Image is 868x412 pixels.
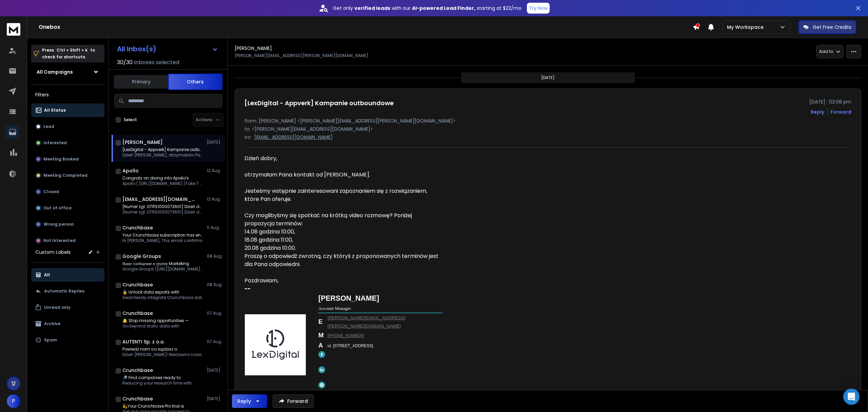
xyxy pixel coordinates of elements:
[43,189,59,194] p: Closed
[318,318,322,325] span: E
[31,152,104,166] button: Meeting Booked
[7,394,20,408] button: P
[273,394,314,408] button: Forward
[318,351,325,358] img: facebook
[35,249,71,256] h3: Custom Labels
[207,396,222,401] p: [DATE]
[318,294,379,302] span: [PERSON_NAME]
[207,282,222,287] p: 08 Aug
[43,238,76,243] p: Not Interested
[207,139,222,145] p: [DATE]
[31,301,104,314] button: Unread only
[43,222,74,227] p: Wrong person
[134,58,179,67] h3: Inboxes selected
[333,5,521,12] p: Get only with our starting at $22/mo
[207,368,222,373] p: [DATE]
[232,394,267,408] button: Reply
[318,366,325,373] img: linkedin
[43,140,67,146] p: Interested
[122,295,204,300] p: Seamlessly integrate Crunchbase data —
[207,225,222,230] p: 11 Aug
[31,317,104,331] button: Archive
[122,167,139,174] h1: Apollo
[56,46,88,54] span: Ctrl + Shift + k
[122,323,189,329] p: Go beyond static data with
[122,181,204,186] p: Apollo ( [URL][DOMAIN_NAME] )Take 7 minutes [DATE]
[117,58,133,67] span: 30 / 30
[122,395,153,402] h1: Crunchbase
[541,75,555,80] p: [DATE]
[122,253,161,260] h1: Google Groups
[235,45,272,52] h1: [PERSON_NAME]
[114,74,168,89] button: Primary
[354,5,390,12] strong: verified leads
[117,45,156,52] h1: All Inbox(s)
[122,152,204,158] p: Dzień [PERSON_NAME], otrzymałam Pana kontakt
[122,204,204,209] p: [Numer zgł.:OTRS1000073601] Dzień dobry_Potwierdzenie zarejestrowania
[43,205,72,211] p: Out of office
[122,347,204,352] p: Powiedz nam co sądzisz o
[31,65,104,79] button: All Campaigns
[244,154,442,163] div: Dzień dobry,
[31,268,104,282] button: All
[122,380,192,386] p: Reducing your research time with
[318,381,325,389] img: globe
[43,173,87,178] p: Meeting Completed
[44,288,84,294] p: Automatic Replies
[122,318,189,323] p: 🔔 Stop missing opportunities —
[44,305,71,310] p: Unread only
[122,209,204,215] p: [Numer zgł.:OTRS1000073601] Dzień dobry_Potwierdzenie zarejestrowania
[44,108,66,113] p: All Status
[122,338,165,345] h1: AUTENTI Sp. z o.o.
[244,98,394,108] h1: [LexDigital - Appverk] Kampanie outboundowe
[31,136,104,150] button: Interested
[798,20,856,34] button: Get Free Credits
[244,171,442,179] div: otrzymałam Pana kontakt od [PERSON_NAME].
[124,117,137,123] label: Select
[43,124,54,129] p: Lead
[237,398,251,405] div: Reply
[529,5,548,12] p: Try Now
[31,104,104,117] button: All Status
[813,24,851,31] p: Get Free Credits
[37,69,73,75] h1: All Campaigns
[122,266,204,272] p: Google Groups ([URL][DOMAIN_NAME][DOMAIN_NAME]) Запись, которую вы
[244,126,851,132] p: to: <[PERSON_NAME][EMAIL_ADDRESS][DOMAIN_NAME]>
[31,169,104,182] button: Meeting Completed
[809,98,851,105] p: [DATE] : 03:08 pm
[244,134,252,141] p: cc:
[235,53,368,58] p: [PERSON_NAME][EMAIL_ADDRESS][PERSON_NAME][DOMAIN_NAME]
[318,342,323,349] span: A
[244,211,442,228] div: Czy moglibyśmy się spotkać na krótką video rozmowę? Poniżej propozycja terminów:
[830,109,851,115] div: Forward
[122,352,204,357] p: Dzień [PERSON_NAME]! Niedawno rozwiązaliśmy
[44,337,57,343] p: Spam
[122,224,153,231] h1: Crunchbase
[112,42,223,56] button: All Inbox(s)
[31,90,104,99] h3: Filters
[207,311,222,316] p: 07 Aug
[318,332,324,339] span: M
[122,375,192,380] p: 🔎 Find companies ready to
[31,120,104,133] button: Lead
[122,367,153,374] h1: Crunchbase
[122,232,204,238] p: Your Crunchbase subscription has ended
[244,117,851,124] p: from: [PERSON_NAME] <[PERSON_NAME][EMAIL_ADDRESS][PERSON_NAME][DOMAIN_NAME]>
[727,24,766,31] p: My Workspace
[168,74,222,90] button: Others
[7,23,20,36] img: logo
[122,238,204,243] p: Hi [PERSON_NAME], This email confirms
[207,339,222,344] p: 07 Aug
[811,109,824,115] button: Reply
[42,47,95,60] p: Press to check for shortcuts.
[207,254,222,259] p: 08 Aug
[527,3,550,14] button: Try Now
[328,315,405,329] a: [PERSON_NAME][EMAIL_ADDRESS][PERSON_NAME][DOMAIN_NAME]
[244,244,442,252] li: 20.08 godzina 10:00.
[43,156,79,162] p: Meeting Booked
[328,343,373,348] span: ul. [STREET_ADDRESS]
[31,201,104,215] button: Out of office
